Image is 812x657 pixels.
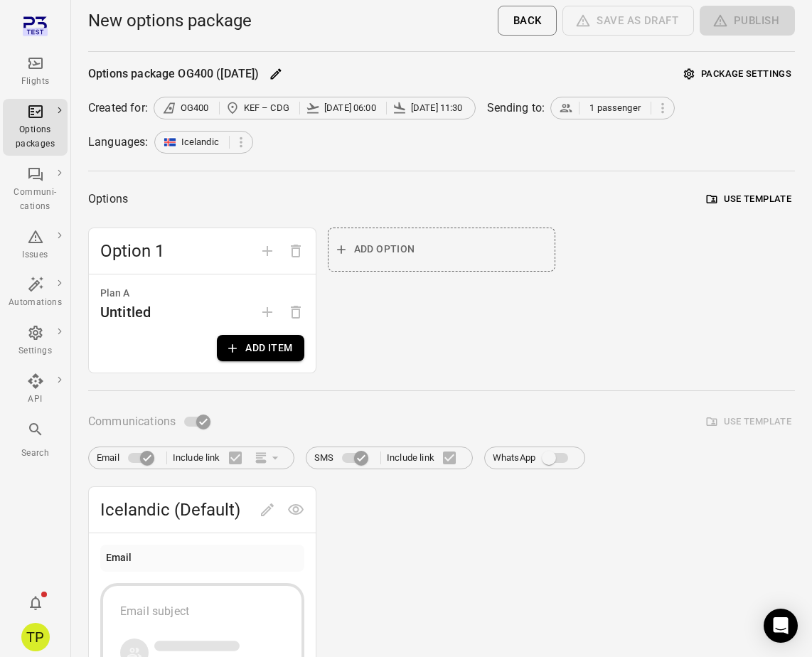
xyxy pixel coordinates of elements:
[314,444,375,471] label: SMS
[265,63,287,85] button: Edit
[106,550,132,566] div: Email
[9,186,62,214] div: Communi-cations
[88,189,128,209] div: Options
[282,243,310,257] span: Delete option
[154,131,253,154] div: Icelandic
[253,305,282,319] span: Add plan
[282,502,310,516] span: Preview
[253,243,282,257] span: Add option
[88,65,260,82] div: Options package OG400 ([DATE])
[217,335,304,361] button: Add item
[411,101,463,115] span: [DATE] 11:30
[9,344,62,358] div: Settings
[498,6,557,36] button: Back
[244,101,289,115] span: KEF – CDG
[3,272,68,314] a: Automations
[680,63,795,85] button: Package settings
[88,134,149,151] div: Languages:
[3,320,68,363] a: Settings
[487,100,545,117] div: Sending to:
[9,296,62,310] div: Automations
[21,623,50,651] div: TP
[97,444,161,471] label: Email
[3,50,68,93] a: Flights
[100,240,253,262] span: Option 1
[88,9,252,32] h1: New options package
[282,305,310,319] span: Options need to have at least one plan
[3,161,68,218] a: Communi-cations
[324,101,376,115] span: [DATE] 06:00
[16,617,55,657] button: Tómas Páll Máté
[21,589,50,617] button: Notifications
[3,368,68,411] a: API
[703,188,795,210] button: Use template
[550,97,675,119] div: 1 passenger
[181,135,219,149] span: Icelandic
[88,100,148,117] div: Created for:
[253,502,282,516] span: Edit
[88,412,176,432] span: Communications
[100,498,253,521] span: Icelandic (Default)
[764,609,798,643] div: Open Intercom Messenger
[9,248,62,262] div: Issues
[181,101,209,115] span: OG400
[9,392,62,407] div: API
[589,101,641,115] span: 1 passenger
[100,286,304,301] div: Plan A
[9,123,62,151] div: Options packages
[387,443,464,473] label: Include link
[3,99,68,156] a: Options packages
[493,444,577,471] label: WhatsApp
[9,447,62,461] div: Search
[3,417,68,464] button: Search
[173,443,250,473] label: Include link
[9,75,62,89] div: Flights
[3,224,68,267] a: Issues
[100,301,151,324] div: Untitled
